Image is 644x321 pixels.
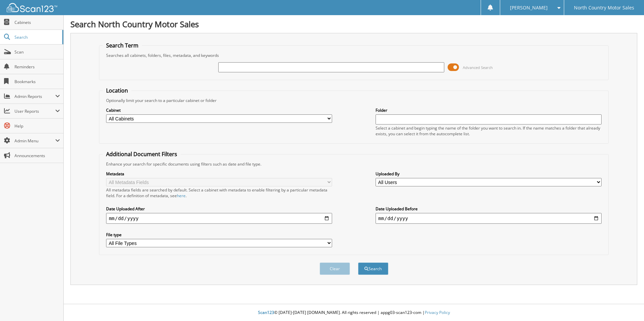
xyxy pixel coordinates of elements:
[510,6,548,10] span: [PERSON_NAME]
[14,108,55,114] span: User Reports
[106,107,332,113] label: Cabinet
[103,87,131,94] legend: Location
[258,310,274,315] span: Scan123
[14,153,60,158] span: Announcements
[106,187,332,199] div: All metadata fields are searched by default. Select a cabinet with metadata to enable filtering b...
[574,6,634,10] span: North Country Motor Sales
[64,305,644,321] div: © [DATE]-[DATE] [DOMAIN_NAME]. All rights reserved | appg03-scan123-com |
[376,213,602,224] input: end
[376,125,602,137] div: Select a cabinet and begin typing the name of the folder you want to search in. If the name match...
[103,98,605,103] div: Optionally limit your search to a particular cabinet or folder
[358,262,388,275] button: Search
[70,19,637,30] h1: Search North Country Motor Sales
[14,123,60,129] span: Help
[14,20,60,25] span: Cabinets
[106,171,332,177] label: Metadata
[103,161,605,167] div: Enhance your search for specific documents using filters such as date and file type.
[14,64,60,70] span: Reminders
[14,94,55,99] span: Admin Reports
[14,49,60,55] span: Scan
[177,193,186,199] a: here
[463,65,493,70] span: Advanced Search
[106,213,332,224] input: start
[106,206,332,212] label: Date Uploaded After
[103,52,605,58] div: Searches all cabinets, folders, files, metadata, and keywords
[14,138,55,144] span: Admin Menu
[14,79,60,84] span: Bookmarks
[106,232,332,238] label: File type
[610,289,644,321] iframe: Chat Widget
[425,310,450,315] a: Privacy Policy
[103,150,181,158] legend: Additional Document Filters
[376,107,602,113] label: Folder
[103,42,142,49] legend: Search Term
[376,171,602,177] label: Uploaded By
[7,3,57,12] img: scan123-logo-white.svg
[14,34,59,40] span: Search
[320,262,350,275] button: Clear
[376,206,602,212] label: Date Uploaded Before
